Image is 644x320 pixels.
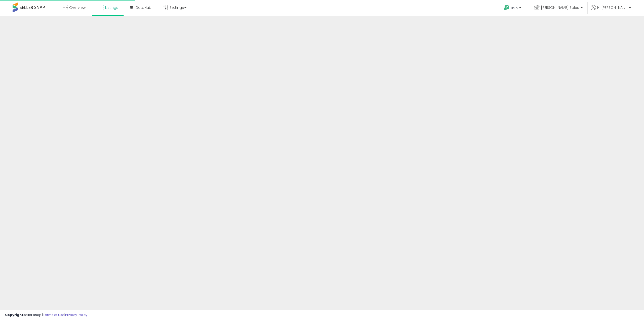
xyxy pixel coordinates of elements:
[69,5,86,10] span: Overview
[136,5,151,10] span: DataHub
[511,6,518,10] span: Help
[500,1,526,16] a: Help
[591,5,631,16] a: Hi [PERSON_NAME]
[597,5,627,10] span: Hi [PERSON_NAME]
[105,5,118,10] span: Listings
[503,5,510,11] i: Get Help
[541,5,579,10] span: [PERSON_NAME] Sales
